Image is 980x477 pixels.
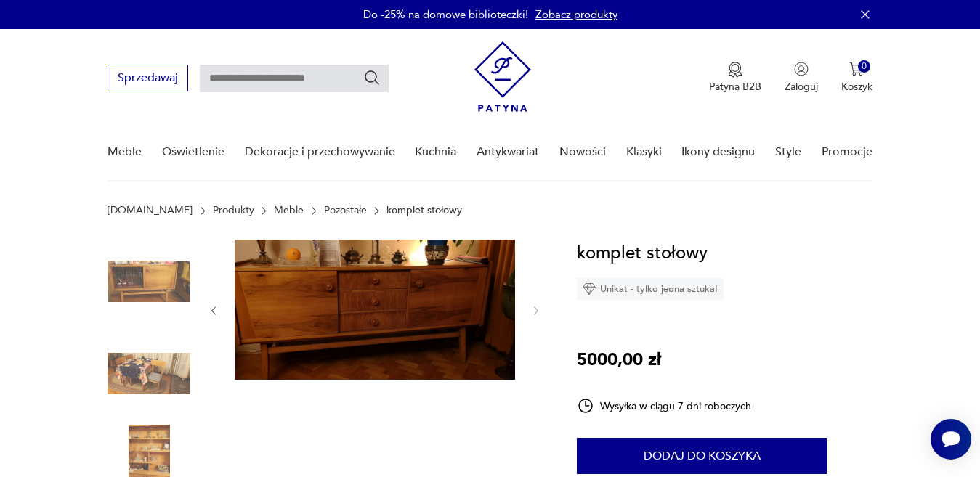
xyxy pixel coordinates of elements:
[363,7,528,22] p: Do -25% na domowe biblioteczki!
[849,62,864,76] img: Ikona koszyka
[108,65,188,91] button: Sprzedawaj
[577,346,661,374] p: 5000,00 zł
[235,240,515,380] img: Zdjęcie produktu komplet stołowy
[213,205,254,216] a: Produkty
[108,74,188,84] a: Sprzedawaj
[535,7,617,22] a: Zobacz produkty
[162,124,224,180] a: Oświetlenie
[274,205,304,216] a: Meble
[858,60,870,73] div: 0
[841,80,872,94] p: Koszyk
[415,124,456,180] a: Kuchnia
[245,124,395,180] a: Dekoracje i przechowywanie
[324,205,367,216] a: Pozostałe
[477,124,539,180] a: Antykwariat
[577,240,708,267] h1: komplet stołowy
[363,69,381,86] button: Szukaj
[709,80,761,94] p: Patyna B2B
[841,62,872,94] button: 0Koszyk
[822,124,872,180] a: Promocje
[681,124,755,180] a: Ikony designu
[709,62,761,94] button: Patyna B2B
[474,41,531,112] img: Patyna - sklep z meblami i dekoracjami vintage
[785,80,818,94] p: Zaloguj
[108,124,142,180] a: Meble
[559,124,606,180] a: Nowości
[577,278,724,300] div: Unikat - tylko jedna sztuka!
[108,333,190,415] img: Zdjęcie produktu komplet stołowy
[577,438,827,474] button: Dodaj do koszyka
[931,419,971,460] iframe: Smartsupp widget button
[794,62,809,76] img: Ikonka użytkownika
[626,124,662,180] a: Klasyki
[709,62,761,94] a: Ikona medaluPatyna B2B
[728,62,742,78] img: Ikona medalu
[583,282,596,295] img: Ikona diamentu
[386,205,462,216] p: komplet stołowy
[108,240,190,322] img: Zdjęcie produktu komplet stołowy
[785,62,818,94] button: Zaloguj
[108,205,193,216] a: [DOMAIN_NAME]
[577,397,751,415] div: Wysyłka w ciągu 7 dni roboczych
[775,124,801,180] a: Style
